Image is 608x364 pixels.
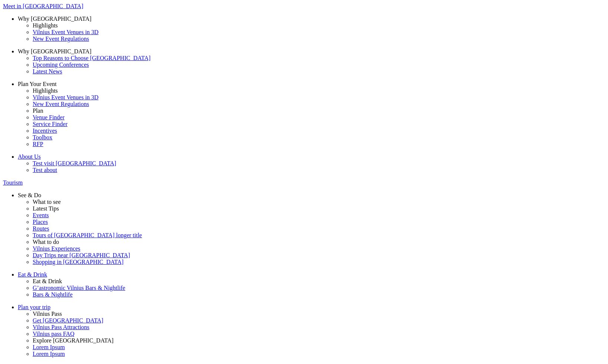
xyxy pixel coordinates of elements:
span: Meet in [GEOGRAPHIC_DATA] [3,3,83,9]
a: Vilnius Event Venues in 3D [33,29,605,36]
span: Why [GEOGRAPHIC_DATA] [18,48,91,54]
span: Vilnius Pass [33,311,62,317]
span: About Us [18,153,41,160]
a: Toolbox [33,134,605,141]
span: RFP [33,141,43,147]
a: Lorem Ipsum [33,344,605,351]
span: Shopping in [GEOGRAPHIC_DATA] [33,259,124,265]
span: Routes [33,225,49,232]
span: Places [33,219,48,225]
a: Get [GEOGRAPHIC_DATA] [33,317,605,324]
a: Vilnius Pass Attractions [33,324,605,331]
a: Tourism [3,179,605,186]
a: Meet in [GEOGRAPHIC_DATA] [3,3,605,10]
span: Day Trips near [GEOGRAPHIC_DATA] [33,252,130,258]
a: About Us [18,153,605,160]
span: Venue Finder [33,114,65,120]
a: Venue Finder [33,114,605,121]
a: Day Trips near [GEOGRAPHIC_DATA] [33,252,605,259]
span: Get [GEOGRAPHIC_DATA] [33,317,103,324]
a: Test about [33,167,605,173]
a: New Event Regulations [33,36,605,42]
span: Plan Your Event [18,81,56,87]
span: Plan your trip [18,304,50,310]
a: Routes [33,225,605,232]
span: New Event Regulations [33,101,89,107]
a: Eat & Drink [18,271,605,278]
span: Vilnius Pass Attractions [33,324,89,330]
span: G’astronomic Vilnius Bars & Nightlife [33,285,125,291]
a: Places [33,219,605,225]
span: Vilnius Event Venues in 3D [33,94,98,100]
a: Events [33,212,605,219]
a: Service Finder [33,121,605,128]
span: Bars & Nightlife [33,291,73,298]
span: Tours of [GEOGRAPHIC_DATA] longer title [33,232,142,238]
a: Vilnius Event Venues in 3D [33,94,605,101]
span: Toolbox [33,134,52,140]
span: Explore [GEOGRAPHIC_DATA] [33,337,114,344]
span: Events [33,212,49,218]
span: New Event Regulations [33,36,89,42]
a: Tours of [GEOGRAPHIC_DATA] longer title [33,232,605,239]
a: Shopping in [GEOGRAPHIC_DATA] [33,259,605,265]
a: G’astronomic Vilnius Bars & Nightlife [33,285,605,291]
a: RFP [33,141,605,148]
span: Incentives [33,128,57,134]
a: Vilnius pass FAQ [33,331,605,337]
span: Why [GEOGRAPHIC_DATA] [18,16,91,22]
a: Lorem Ipsum [33,351,605,357]
a: Plan your trip [18,304,605,311]
span: Lorem Ipsum [33,351,65,357]
span: Eat & Drink [33,278,62,284]
span: Service Finder [33,121,68,127]
span: Tourism [3,179,23,186]
a: New Event Regulations [33,101,605,107]
span: Vilnius Experiences [33,245,80,252]
span: What to see [33,199,61,205]
span: Lorem Ipsum [33,344,65,350]
span: Vilnius pass FAQ [33,331,75,337]
span: See & Do [18,192,41,198]
span: Eat & Drink [18,271,47,278]
span: What to do [33,239,59,245]
a: Incentives [33,128,605,134]
a: Latest News [33,68,605,75]
a: Top Reasons to Choose [GEOGRAPHIC_DATA] [33,55,605,62]
span: Highlights [33,22,58,29]
span: Vilnius Event Venues in 3D [33,29,98,35]
span: Highlights [33,87,58,94]
a: Test visit [GEOGRAPHIC_DATA] [33,160,605,167]
a: Upcoming Conferences [33,62,605,68]
a: Bars & Nightlife [33,291,605,298]
span: Plan [33,107,43,114]
span: Latest Tips [33,205,59,212]
a: Vilnius Experiences [33,245,605,252]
